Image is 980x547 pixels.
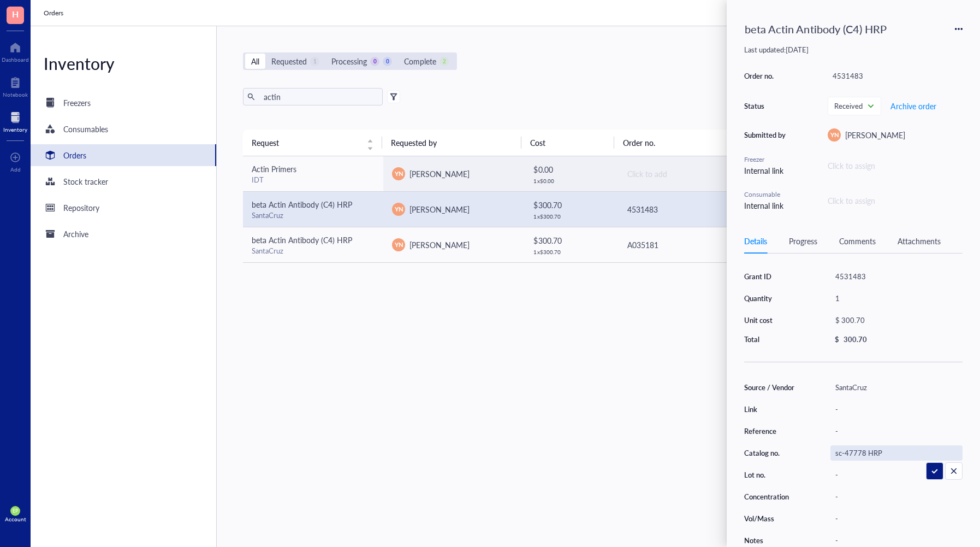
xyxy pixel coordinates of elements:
span: YN [394,240,403,249]
div: beta Actin Antibody (C4) HRP [740,17,892,40]
div: All [251,55,259,67]
div: Grant ID [744,272,800,281]
div: SantaCruz [830,380,963,395]
a: Orders [44,8,66,19]
div: Last updated: [DATE] [744,45,963,55]
div: Concentration [744,492,800,502]
div: Notes [744,536,800,545]
div: Status [744,101,788,111]
span: [PERSON_NAME] [409,239,470,250]
div: Archive [63,228,88,240]
div: Consumables [63,123,108,135]
div: Freezers [63,97,91,109]
div: Inventory [3,126,27,133]
div: Notebook [3,91,28,98]
div: 4531483 [828,68,963,84]
th: Order no. [614,130,753,156]
div: SantaCruz [252,210,375,220]
div: - [830,402,963,417]
div: Click to add [627,168,749,180]
a: Freezers [31,92,216,114]
div: Internal link [744,164,788,177]
span: beta Actin Antibody (C4) HRP [252,199,352,210]
div: Progress [789,235,817,247]
div: - [830,424,963,439]
span: beta Actin Antibody (C4) HRP [252,234,352,245]
div: Unit cost [744,315,800,325]
div: Account [5,516,26,522]
span: Archive order [890,102,936,110]
span: YN [394,204,403,214]
div: Freezer [744,155,788,164]
div: $ 300.70 [830,313,958,328]
div: Catalog no. [744,448,800,458]
a: Dashboard [2,39,29,63]
th: Requested by [382,130,521,156]
div: Click to assign [828,195,875,207]
div: Processing [331,55,367,67]
span: [PERSON_NAME] [409,204,470,215]
div: 1 [310,57,319,66]
span: H [12,7,19,21]
div: Requested [271,55,307,67]
div: 2 [439,57,449,66]
div: Vol/Mass [744,514,800,524]
div: IDT [252,175,375,185]
div: 4531483 [830,269,963,284]
div: Inventory [31,52,216,74]
div: Stock tracker [63,175,108,187]
div: Complete [404,55,436,67]
a: Inventory [3,109,27,133]
span: Received [834,101,872,111]
span: Request [252,137,360,149]
th: Cost [521,130,614,156]
a: Repository [31,197,216,219]
div: segmented control [243,52,457,70]
button: Archive order [890,97,937,115]
div: Attachments [898,235,941,247]
div: Total [744,334,800,344]
div: 4531483 [627,203,749,215]
span: EP [13,508,18,514]
td: Click to add [617,156,758,192]
div: Consumable [744,190,788,199]
td: 4531483 [617,191,758,227]
div: Source / Vendor [744,383,800,392]
div: 1 x $ 0.00 [533,178,608,184]
div: Submitted by [744,130,788,140]
div: Repository [63,202,99,214]
div: $ 0.00 [533,163,608,175]
div: Reference [744,426,800,436]
div: 300.70 [844,334,867,344]
div: Internal link [744,199,788,211]
div: Click to assign [828,160,963,172]
div: 1 x $ 300.70 [533,213,608,220]
div: Link [744,404,800,414]
div: SantaCruz [252,246,375,256]
div: Orders [63,149,86,161]
div: 0 [370,57,379,66]
th: Request [243,130,382,156]
span: [PERSON_NAME] [409,168,470,179]
span: YN [830,131,839,140]
div: - [830,467,963,483]
div: Dashboard [2,56,29,63]
span: [PERSON_NAME] [845,130,905,140]
a: Consumables [31,118,216,140]
span: Actin Primers [252,163,296,174]
div: 1 [830,291,963,306]
div: Details [744,235,767,247]
div: A035181 [627,239,749,251]
div: Lot no. [744,470,800,480]
div: - [830,489,963,504]
div: $ [835,334,839,344]
div: $ 300.70 [533,199,608,211]
div: $ 300.70 [533,234,608,246]
a: Stock tracker [31,170,216,192]
div: Comments [839,235,876,247]
div: Order no. [744,71,788,81]
a: Archive [31,223,216,245]
div: - [830,511,963,526]
div: Quantity [744,293,800,303]
div: Add [10,166,21,173]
